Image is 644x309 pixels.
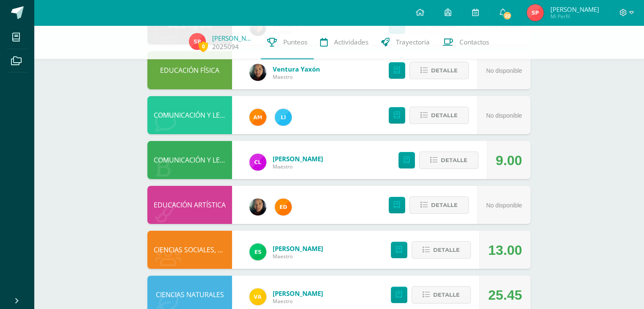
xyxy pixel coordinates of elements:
[249,243,266,260] img: 939e0df7120919b162cfef223d24a313.png
[314,25,375,59] a: Actividades
[273,163,323,170] span: Maestro
[436,25,495,59] a: Contactos
[431,197,458,213] span: Detalle
[249,154,266,171] img: 57c52a972d38b584cc5532c5077477d9.png
[409,62,469,79] button: Detalle
[496,141,522,179] div: 9.00
[273,65,320,73] a: Ventura Yaxón
[412,241,471,259] button: Detalle
[431,63,458,78] span: Detalle
[199,41,208,52] span: 0
[412,286,471,303] button: Detalle
[275,199,292,215] img: ed927125212876238b0630303cb5fd71.png
[486,67,522,74] span: No disponible
[503,11,512,20] span: 22
[396,38,430,47] span: Trayectoria
[273,73,320,80] span: Maestro
[486,112,522,119] span: No disponible
[273,298,323,305] span: Maestro
[273,289,323,298] a: [PERSON_NAME]
[261,25,314,59] a: Punteos
[433,242,460,258] span: Detalle
[189,33,206,50] img: f57e5333a3f8ab3a02cb653ec4c0809f.png
[147,231,232,269] div: CIENCIAS SOCIALES, FORMACIÓN CIUDADANA E INTERCULTURALIDAD
[441,152,467,168] span: Detalle
[409,107,469,124] button: Detalle
[527,4,544,21] img: f57e5333a3f8ab3a02cb653ec4c0809f.png
[375,25,436,59] a: Trayectoria
[212,42,239,51] a: 2025094
[283,38,307,47] span: Punteos
[249,109,266,126] img: 27d1f5085982c2e99c83fb29c656b88a.png
[147,141,232,179] div: COMUNICACIÓN Y LENGUAJE, IDIOMA ESPAÑOL
[273,244,323,253] a: [PERSON_NAME]
[249,288,266,305] img: ee14f5f4b494e826f4c79b14e8076283.png
[433,287,460,303] span: Detalle
[249,199,266,215] img: 8175af1d143b9940f41fde7902e8cac3.png
[147,51,232,89] div: EDUCACIÓN FÍSICA
[550,13,599,20] span: Mi Perfil
[147,186,232,224] div: EDUCACIÓN ARTÍSTICA
[550,5,599,14] span: [PERSON_NAME]
[459,38,489,47] span: Contactos
[273,253,323,260] span: Maestro
[147,96,232,134] div: COMUNICACIÓN Y LENGUAJE, IDIOMA EXTRANJERO
[409,196,469,214] button: Detalle
[431,108,458,123] span: Detalle
[334,38,368,47] span: Actividades
[273,154,323,163] a: [PERSON_NAME]
[275,109,292,126] img: 82db8514da6684604140fa9c57ab291b.png
[249,64,266,81] img: 8175af1d143b9940f41fde7902e8cac3.png
[212,34,254,42] a: [PERSON_NAME]
[486,202,522,209] span: No disponible
[419,152,478,169] button: Detalle
[488,231,522,269] div: 13.00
